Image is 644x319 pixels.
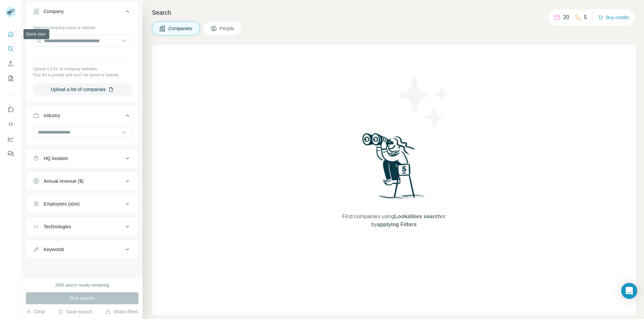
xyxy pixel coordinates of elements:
[394,214,441,219] span: Lookalikes search
[44,201,79,207] div: Employees (size)
[5,72,16,84] button: My lists
[33,83,131,95] button: Upload a list of companies
[621,283,637,299] div: Open Intercom Messenger
[152,8,636,17] h4: Search
[5,58,16,70] button: Enrich CSV
[44,178,84,184] div: Annual revenue ($)
[563,13,569,21] p: 20
[55,282,109,288] div: 2000 search results remaining
[5,28,16,40] button: Quick start
[33,22,131,31] div: Select a company name or website
[26,107,138,126] button: Industry
[44,246,64,253] div: Keywords
[26,196,138,212] button: Employees (size)
[220,25,235,32] span: People
[5,103,16,115] button: Use Surfe on LinkedIn
[26,219,138,235] button: Technologies
[33,72,131,78] p: Your list is private and won't be saved or shared.
[5,148,16,160] button: Feedback
[26,150,138,166] button: HQ location
[105,308,139,315] button: Share filters
[44,8,64,15] div: Company
[394,72,454,132] img: Surfe Illustration - Stars
[377,222,417,227] span: applying Filters
[26,173,138,189] button: Annual revenue ($)
[26,3,138,22] button: Company
[58,308,92,315] button: Save search
[168,25,193,32] span: Companies
[584,13,587,21] p: 5
[5,133,16,145] button: Dashboard
[5,118,16,130] button: Use Surfe API
[359,131,429,206] img: Surfe Illustration - Woman searching with binoculars
[598,13,629,22] button: Buy credits
[33,66,131,72] p: Upload a CSV of company websites.
[5,43,16,55] button: Search
[44,155,68,162] div: HQ location
[340,213,447,229] span: Find companies using or by
[44,112,60,119] div: Industry
[44,223,71,230] div: Technologies
[26,241,138,257] button: Keywords
[26,308,45,315] button: Clear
